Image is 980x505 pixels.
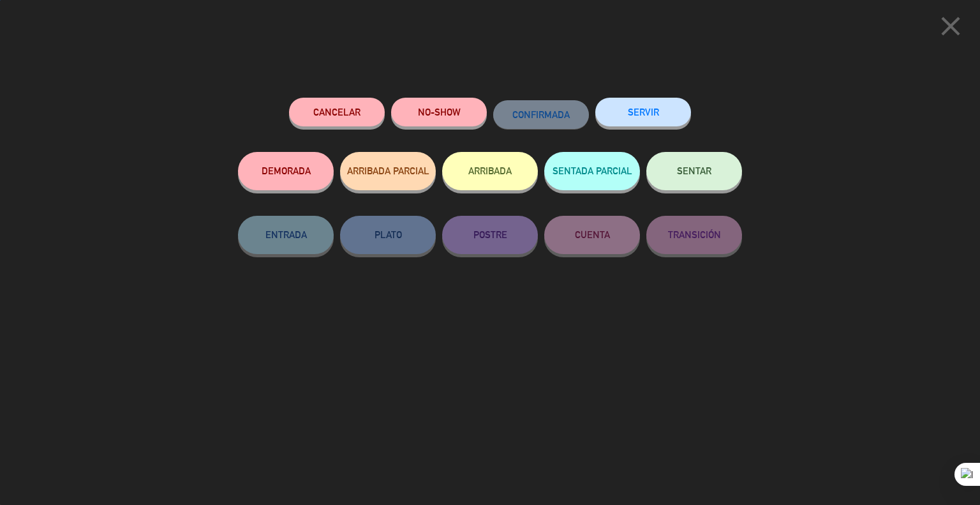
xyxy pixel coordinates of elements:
i: close [935,10,967,42]
button: NO-SHOW [391,98,487,126]
button: CUENTA [544,216,640,254]
button: SERVIR [595,98,691,126]
span: ARRIBADA PARCIAL [347,165,429,176]
button: PLATO [340,216,436,254]
span: SENTAR [677,165,711,176]
button: SENTAR [646,152,742,190]
button: ARRIBADA [442,152,538,190]
button: close [931,10,970,47]
span: CONFIRMADA [512,109,570,120]
button: ENTRADA [238,216,334,254]
button: POSTRE [442,216,538,254]
button: DEMORADA [238,152,334,190]
button: Cancelar [289,98,385,126]
button: TRANSICIÓN [646,216,742,254]
button: ARRIBADA PARCIAL [340,152,436,190]
button: CONFIRMADA [493,100,589,129]
button: SENTADA PARCIAL [544,152,640,190]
